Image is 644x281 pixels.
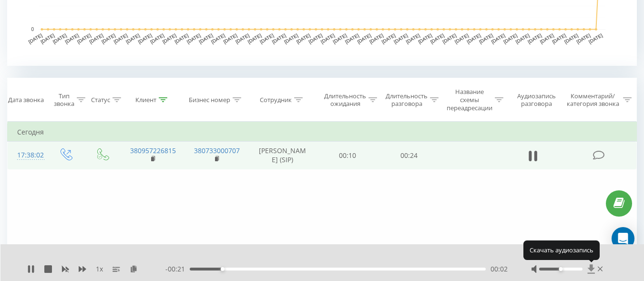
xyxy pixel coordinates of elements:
text: [DATE] [357,32,372,44]
text: [DATE] [125,32,141,44]
div: Тип звонка [54,92,74,108]
text: [DATE] [563,32,579,44]
div: Open Intercom Messenger [612,227,634,250]
div: Сотрудник [260,96,292,104]
span: - 00:21 [165,264,190,274]
a: 380957226815 [130,146,176,155]
text: [DATE] [551,32,567,44]
text: [DATE] [283,32,299,44]
td: [PERSON_NAME] (SIP) [248,142,317,169]
text: 0 [31,27,34,32]
div: Длительность разговора [386,92,428,108]
div: Дата звонка [8,96,44,104]
text: [DATE] [381,32,397,44]
text: [DATE] [137,32,153,44]
text: [DATE] [344,32,360,44]
text: [DATE] [174,32,189,44]
text: [DATE] [502,32,518,44]
text: [DATE] [429,32,445,44]
text: [DATE] [417,32,433,44]
text: [DATE] [454,32,470,44]
text: [DATE] [588,32,603,44]
div: Название схемы переадресации [447,88,492,112]
span: 00:02 [491,264,508,274]
text: [DATE] [332,32,348,44]
text: [DATE] [89,32,104,44]
div: Скачать аудиозапись [523,240,600,260]
text: [DATE] [478,32,494,44]
td: 00:10 [317,142,378,169]
td: Сегодня [8,123,637,142]
text: [DATE] [198,32,214,44]
text: [DATE] [101,32,116,44]
text: [DATE] [491,32,506,44]
text: [DATE] [442,32,458,44]
text: [DATE] [162,32,177,44]
div: Комментарий/категория звонка [565,92,621,108]
text: [DATE] [307,32,323,44]
text: [DATE] [186,32,202,44]
text: [DATE] [64,32,80,44]
text: [DATE] [113,32,129,44]
text: [DATE] [466,32,482,44]
div: Accessibility label [221,267,225,271]
text: [DATE] [296,32,311,44]
text: [DATE] [235,32,250,44]
div: Бизнес номер [189,96,230,104]
text: [DATE] [247,32,263,44]
td: 00:24 [378,142,440,169]
text: [DATE] [393,32,409,44]
text: [DATE] [259,32,275,44]
div: 17:38:02 [17,146,37,165]
div: Длительность ожидания [324,92,366,108]
text: [DATE] [527,32,542,44]
a: 380733000707 [194,146,240,155]
text: [DATE] [52,32,68,44]
text: [DATE] [28,32,43,44]
text: [DATE] [223,32,238,44]
text: [DATE] [515,32,531,44]
text: [DATE] [405,32,421,44]
div: Статус [91,96,110,104]
text: [DATE] [40,32,55,44]
text: [DATE] [271,32,287,44]
text: [DATE] [320,32,336,44]
text: [DATE] [576,32,592,44]
text: [DATE] [210,32,226,44]
text: [DATE] [76,32,92,44]
div: Клиент [135,96,156,104]
div: Accessibility label [559,267,562,271]
div: Аудиозапись разговора [512,92,561,108]
text: [DATE] [539,32,555,44]
span: 1 x [96,264,103,274]
text: [DATE] [149,32,165,44]
text: [DATE] [368,32,384,44]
